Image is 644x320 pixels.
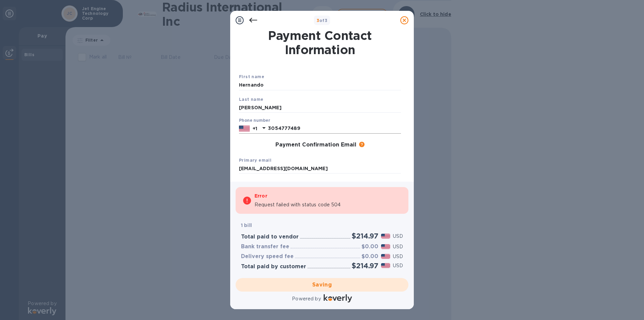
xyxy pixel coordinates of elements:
[241,244,289,250] h3: Bank transfer fee
[381,234,390,238] img: USD
[317,18,319,23] span: 3
[352,261,378,270] h2: $214.97
[393,243,403,250] p: USD
[241,264,306,270] h3: Total paid by customer
[361,253,378,260] h3: $0.00
[268,123,401,134] input: Enter your phone number
[239,102,401,113] input: Enter your last name
[275,142,356,148] h3: Payment Confirmation Email
[381,263,390,268] img: USD
[239,125,250,132] img: US
[393,253,403,260] p: USD
[292,295,321,302] p: Powered by
[239,158,271,163] b: Primary email
[254,193,267,199] b: Error
[317,18,328,23] b: of 3
[361,244,378,250] h3: $0.00
[254,201,341,208] p: Request failed with status code 504
[239,97,264,102] b: Last name
[393,262,403,269] p: USD
[239,74,264,79] b: First name
[239,28,401,57] h1: Payment Contact Information
[352,232,378,240] h2: $214.97
[239,164,401,174] input: Enter your primary name
[393,233,403,240] p: USD
[381,254,390,259] img: USD
[241,223,252,228] b: 1 bill
[252,125,257,132] p: +1
[241,234,299,240] h3: Total paid to vendor
[239,80,401,90] input: Enter your first name
[241,253,294,260] h3: Delivery speed fee
[381,244,390,249] img: USD
[324,294,352,302] img: Logo
[239,119,270,123] label: Phone number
